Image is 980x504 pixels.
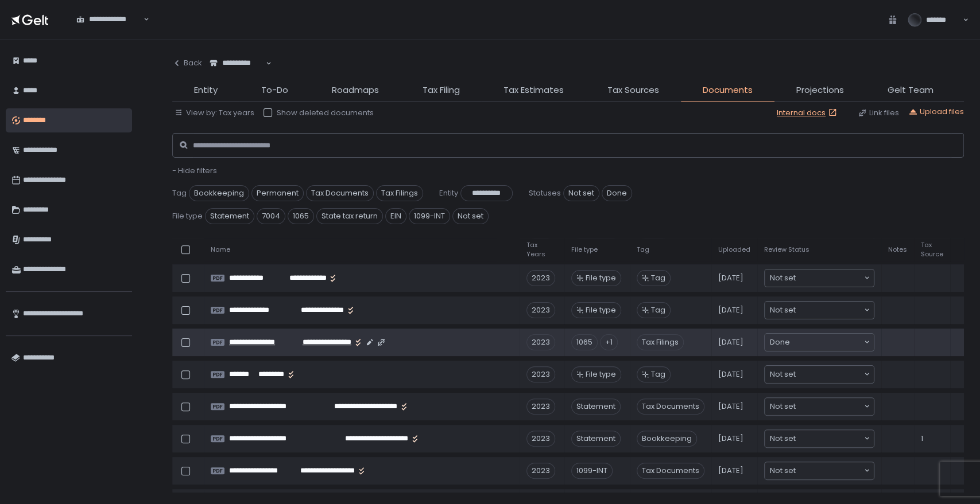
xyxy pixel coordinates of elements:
[921,241,943,258] span: Tax Source
[607,84,659,97] span: Tax Sources
[651,369,665,380] span: Tag
[210,68,265,80] input: Search for option
[888,84,933,97] span: Gelt Team
[586,305,616,315] span: File type
[526,398,555,415] div: 2023
[526,366,555,382] div: 2023
[796,272,863,284] input: Search for option
[770,272,796,284] span: Not set
[765,269,874,287] div: Search for option
[796,401,863,412] input: Search for option
[288,208,314,224] span: 1065
[409,208,450,224] span: 1099-INT
[439,188,458,198] span: Entity
[172,52,202,75] button: Back
[765,462,874,479] div: Search for option
[526,270,555,286] div: 2023
[602,185,632,201] span: Done
[908,107,964,117] button: Upload files
[770,337,790,348] span: Done
[194,84,218,97] span: Entity
[202,52,272,76] div: Search for option
[765,366,874,383] div: Search for option
[306,185,374,201] span: Tax Documents
[172,166,217,176] button: - Hide filters
[796,369,863,380] input: Search for option
[703,84,753,97] span: Documents
[503,84,564,97] span: Tax Estimates
[764,245,809,254] span: Review Status
[651,305,665,315] span: Tag
[69,8,149,32] div: Search for option
[571,245,598,254] span: File type
[172,188,187,198] span: Tag
[526,241,557,258] span: Tax Years
[765,430,874,447] div: Search for option
[526,431,555,447] div: 2023
[637,398,704,415] span: Tax Documents
[563,185,599,201] span: Not set
[423,84,460,97] span: Tax Filing
[765,334,874,351] div: Search for option
[571,398,621,415] div: Statement
[452,208,489,224] span: Not set
[526,463,555,479] div: 2023
[586,273,616,283] span: File type
[651,273,665,283] span: Tag
[790,337,863,348] input: Search for option
[637,431,697,447] span: Bookkeeping
[718,305,743,315] span: [DATE]
[526,302,555,318] div: 2023
[718,401,743,412] span: [DATE]
[770,465,796,476] span: Not set
[571,431,621,447] div: Statement
[718,273,743,283] span: [DATE]
[251,185,304,201] span: Permanent
[637,245,649,254] span: Tag
[637,463,704,479] span: Tax Documents
[718,433,743,444] span: [DATE]
[529,188,561,198] span: Statuses
[205,208,254,224] span: Statement
[765,302,874,319] div: Search for option
[718,466,743,476] span: [DATE]
[770,369,796,380] span: Not set
[172,211,203,221] span: File type
[777,108,839,118] a: Internal docs
[888,245,907,254] span: Notes
[770,401,796,412] span: Not set
[770,433,796,444] span: Not set
[526,334,555,350] div: 2023
[770,304,796,316] span: Not set
[921,433,923,444] span: 1
[718,337,743,347] span: [DATE]
[718,245,750,254] span: Uploaded
[858,108,899,118] button: Link files
[257,208,285,224] span: 7004
[172,58,202,68] div: Back
[600,334,618,350] div: +1
[765,398,874,415] div: Search for option
[796,433,863,444] input: Search for option
[316,208,383,224] span: State tax return
[796,304,863,316] input: Search for option
[796,465,863,476] input: Search for option
[76,25,142,36] input: Search for option
[571,463,613,479] div: 1099-INT
[796,84,844,97] span: Projections
[718,369,743,380] span: [DATE]
[571,334,598,350] div: 1065
[385,208,406,224] span: EIN
[637,334,684,350] span: Tax Filings
[211,245,230,254] span: Name
[376,185,423,201] span: Tax Filings
[261,84,288,97] span: To-Do
[586,369,616,380] span: File type
[172,165,217,176] span: - Hide filters
[332,84,379,97] span: Roadmaps
[175,108,254,118] button: View by: Tax years
[189,185,249,201] span: Bookkeeping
